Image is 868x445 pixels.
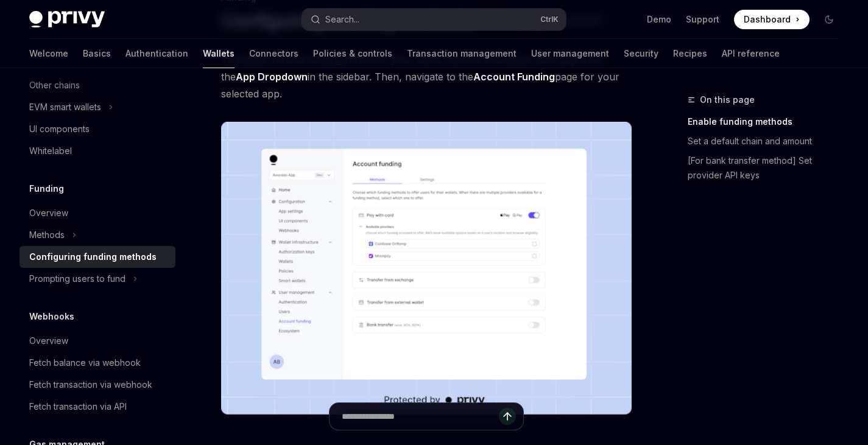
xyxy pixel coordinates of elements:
button: Methods [19,224,83,246]
div: Methods [29,228,65,242]
a: Welcome [29,39,68,68]
a: Wallets [203,39,235,68]
h5: Webhooks [29,309,74,324]
div: Overview [29,334,68,348]
a: Transaction management [407,39,517,68]
button: Toggle dark mode [819,10,839,29]
span: Ctrl K [540,15,559,24]
a: Set a default chain and amount [688,131,849,151]
img: dark logo [29,11,105,28]
a: Fetch transaction via webhook [19,374,175,396]
div: Configuring funding methods [29,250,157,264]
a: UI components [19,118,175,140]
a: Connectors [249,39,298,68]
button: EVM smart wallets [19,96,119,118]
a: [For bank transfer method] Set provider API keys [688,151,849,185]
a: Basics [83,39,111,68]
a: Demo [647,13,671,26]
span: On this page [700,93,755,107]
button: Prompting users to fund [19,268,144,290]
a: Whitelabel [19,140,175,162]
input: Ask a question... [342,403,499,430]
span: To enable various funding flows for your users, visit the and select your app from the in the sid... [221,51,632,102]
div: EVM smart wallets [29,100,101,114]
a: Enable funding methods [688,112,849,131]
a: Fetch balance via webhook [19,352,175,374]
div: Whitelabel [29,144,72,158]
a: Authentication [125,39,188,68]
div: Search... [325,12,359,27]
a: Overview [19,202,175,224]
a: Recipes [673,39,707,68]
span: Dashboard [744,13,791,26]
a: Dashboard [734,10,810,29]
a: API reference [722,39,780,68]
div: Prompting users to fund [29,272,125,286]
div: Fetch transaction via API [29,399,127,414]
a: Security [624,39,658,68]
a: Overview [19,330,175,352]
div: Fetch transaction via webhook [29,377,152,392]
img: Fundingupdate PNG [221,122,632,415]
div: Fetch balance via webhook [29,356,141,370]
a: Fetch transaction via API [19,396,175,418]
button: Search...CtrlK [302,9,565,30]
a: Configuring funding methods [19,246,175,268]
a: Policies & controls [313,39,392,68]
h5: Funding [29,181,64,196]
button: Send message [499,408,516,425]
a: Account Funding [473,71,555,83]
a: User management [531,39,609,68]
a: Support [686,13,719,26]
div: UI components [29,122,90,136]
strong: App Dropdown [236,71,308,83]
div: Overview [29,206,68,220]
